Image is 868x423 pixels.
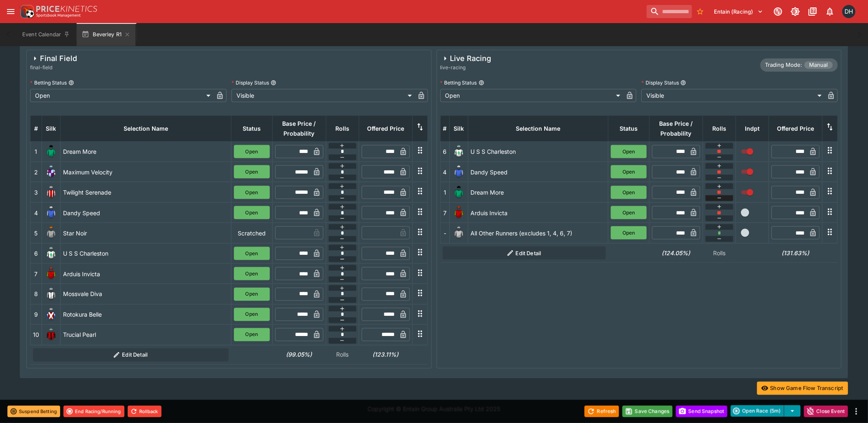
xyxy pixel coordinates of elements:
th: Independent [736,115,769,141]
img: runner 10 [44,328,58,341]
p: Rolls [328,350,356,359]
div: Open [440,89,624,102]
td: 6 [440,141,449,162]
img: PriceKinetics [36,6,97,12]
td: Dandy Speed [61,202,232,223]
td: - [440,223,449,243]
h6: (124.05%) [652,249,701,257]
td: 7 [440,202,449,223]
p: Trading Mode: [765,61,802,69]
td: 5 [30,223,42,243]
img: runner 3 [44,186,58,199]
th: Status [231,115,272,141]
button: Open [611,206,647,219]
button: Suspend Betting [7,406,60,417]
th: Base Price / Probability [650,115,703,141]
td: 8 [30,284,42,304]
img: runner 2 [44,165,58,179]
span: live-racing [440,63,491,72]
button: Open [234,308,270,321]
button: Open [234,247,270,260]
th: # [440,115,449,141]
td: 6 [30,243,42,263]
button: Documentation [805,4,820,19]
button: Save Changes [622,406,673,417]
button: Notifications [823,4,838,19]
img: blank-silk.png [452,226,466,240]
button: Open [611,226,647,240]
img: runner 8 [44,288,58,301]
td: Arduis Invicta [61,264,232,284]
td: 9 [30,304,42,324]
div: Visible [641,89,825,102]
button: Open [234,145,270,158]
button: Close Event [804,406,848,417]
td: 4 [30,202,42,223]
button: Betting Status [479,80,484,86]
button: more [852,407,861,416]
span: final-field [30,63,77,72]
button: select merge strategy [784,405,801,417]
img: runner 7 [44,267,58,280]
button: Open [234,267,270,280]
td: Twilight Serenade [61,182,232,202]
img: Sportsbook Management [36,14,81,17]
button: Open [611,165,647,179]
td: 7 [30,264,42,284]
button: Select Tenant [709,5,768,18]
th: Status [608,115,650,141]
img: runner 1 [452,186,466,199]
h6: (99.05%) [275,350,323,359]
td: 4 [440,162,449,182]
th: Offered Price [359,115,412,141]
button: Refresh [585,406,619,417]
td: All Other Runners (excludes 1, 4, 6, 7) [468,223,608,243]
td: U S S Charleston [468,141,608,162]
h6: (131.63%) [772,249,820,257]
button: Show Game Flow Transcript [757,382,848,395]
button: Open [234,328,270,341]
td: 1 [30,141,42,162]
img: runner 1 [44,145,58,158]
td: 10 [30,325,42,345]
button: Toggle light/dark mode [788,4,803,19]
button: No Bookmarks [694,5,707,18]
button: End Racing/Running [63,406,124,417]
button: Beverley R1 [77,23,136,46]
button: Display Status [681,80,686,86]
h6: (123.11%) [361,350,410,359]
p: Display Status [232,79,269,86]
div: Open [30,89,213,102]
button: Open [234,288,270,301]
button: Display Status [271,80,276,86]
p: Betting Status [30,79,67,86]
button: Open [611,145,647,158]
button: Open [234,206,270,219]
button: Betting Status [68,80,74,86]
img: runner 4 [452,165,466,179]
img: runner 5 [44,226,58,240]
button: Rollback [128,406,161,417]
img: runner 9 [44,308,58,321]
div: David Howard [842,5,856,18]
div: split button [731,405,801,417]
th: Rolls [326,115,359,141]
td: Dream More [61,141,232,162]
td: Rotokura Belle [61,304,232,324]
div: Visible [232,89,415,102]
img: runner 6 [44,247,58,260]
td: Arduis Invicta [468,202,608,223]
th: Rolls [703,115,736,141]
button: Open [234,165,270,179]
button: David Howard [840,2,858,21]
td: Mossvale Diva [61,284,232,304]
button: Open [234,186,270,199]
button: Open [611,186,647,199]
th: Selection Name [468,115,608,141]
th: # [30,115,42,141]
button: open drawer [3,4,18,19]
p: Rolls [706,249,734,257]
td: Trucial Pearl [61,325,232,345]
img: runner 6 [452,145,466,158]
span: Manual [805,61,833,69]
